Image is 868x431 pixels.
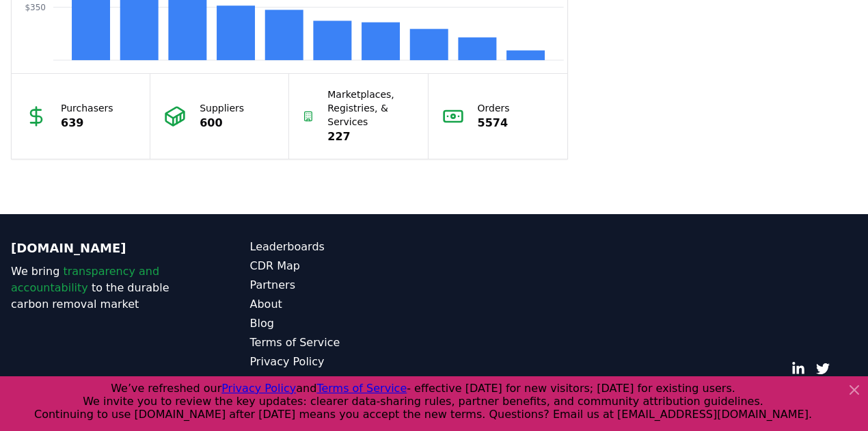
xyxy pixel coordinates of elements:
a: Leaderboards [250,239,435,255]
a: About [250,296,435,313]
p: Marketplaces, Registries, & Services [327,88,413,129]
p: 639 [61,115,113,131]
a: Data Management Policy [250,373,435,389]
a: Privacy Policy [250,354,435,370]
p: We bring to the durable carbon removal market [11,263,195,313]
p: [DOMAIN_NAME] [11,239,195,258]
p: Orders [478,101,510,115]
a: Partners [250,277,435,293]
tspan: $350 [25,3,46,12]
a: LinkedIn [791,362,805,376]
p: 227 [327,129,413,145]
span: transparency and accountability [11,265,159,294]
p: 5574 [478,115,510,131]
a: Blog [250,315,435,332]
p: Suppliers [200,101,244,115]
a: Twitter [816,362,830,376]
p: Purchasers [61,101,113,115]
p: 600 [200,115,244,131]
a: CDR Map [250,258,435,274]
a: Terms of Service [250,335,435,351]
